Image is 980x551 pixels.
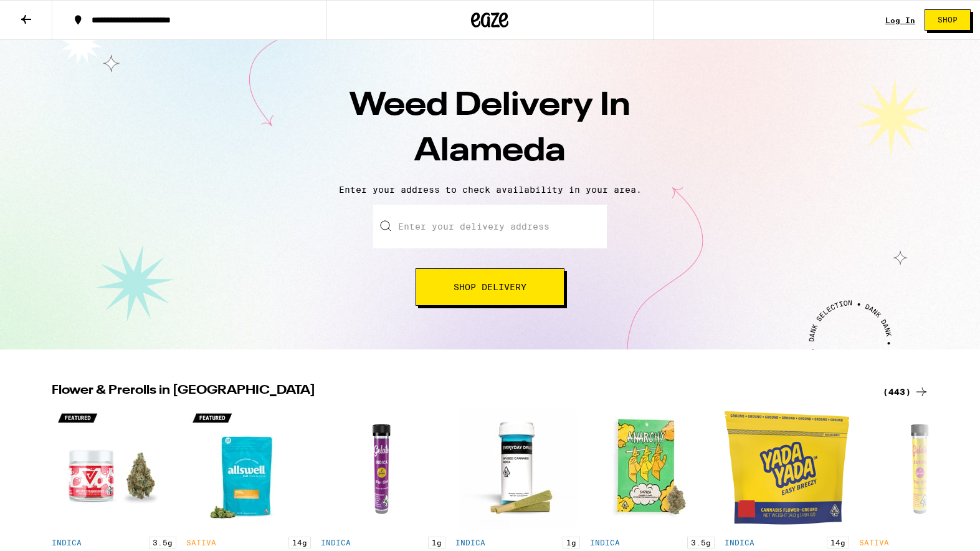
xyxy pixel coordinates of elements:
[52,406,176,530] img: Ember Valley - Melted Strawberries - 3.5g
[272,84,708,175] h1: Weed Delivery In
[455,539,485,547] p: INDICA
[321,406,445,530] img: Gelato - Papaya - 1g
[590,539,620,547] p: INDICA
[416,268,564,306] button: Shop Delivery
[149,537,176,549] p: 3.5g
[827,537,849,549] p: 14g
[687,537,715,549] p: 3.5g
[52,384,868,399] h2: Flower & Prerolls in [GEOGRAPHIC_DATA]
[288,537,311,549] p: 14g
[725,539,754,547] p: INDICA
[725,406,849,530] img: Yada Yada - Glitter Bomb Pre-Ground - 14g
[915,9,980,31] a: Shop
[885,16,915,24] a: Log In
[883,384,929,399] a: (443)
[455,406,580,530] img: Everyday - Forbidden Fruit Infused 2-Pack - 1g
[186,406,311,530] img: Allswell - Jack's Revenge - 14g
[590,406,715,530] img: Anarchy - Banana OG - 3.5g
[414,135,566,168] span: Alameda
[373,205,607,248] input: Enter your delivery address
[12,185,968,195] p: Enter your address to check availability in your area.
[321,539,351,547] p: INDICA
[428,537,445,549] p: 1g
[52,539,82,547] p: INDICA
[454,283,526,291] span: Shop Delivery
[859,539,889,547] p: SATIVA
[938,16,958,24] span: Shop
[186,539,216,547] p: SATIVA
[925,9,971,31] button: Shop
[563,537,580,549] p: 1g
